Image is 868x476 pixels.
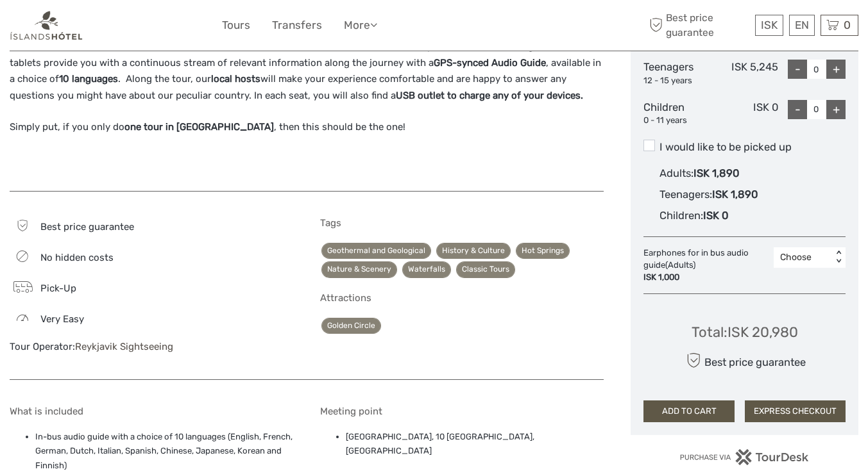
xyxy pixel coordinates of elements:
strong: local hosts [211,73,260,85]
h5: Attractions [320,292,604,304]
strong: GPS-synced Audio Guide [434,57,546,69]
p: Simply put, if you only do , then this should be the one! [10,119,604,136]
div: EN [789,15,815,36]
a: Geothermal and Geological [321,243,431,259]
img: 1298-aa34540a-eaca-4c1b-b063-13e4b802c612_logo_small.png [10,10,83,41]
button: EXPRESS CHECKOUT [745,400,846,422]
a: Golden Circle [321,318,381,334]
div: Children [643,100,711,127]
span: Children : [660,209,703,222]
span: Pick-Up [40,283,76,294]
strong: USB outlet to charge any of your devices. [396,90,583,101]
span: No hidden costs [40,252,114,263]
div: ISK 5,245 [711,60,778,86]
li: In-bus audio guide with a choice of 10 languages (English, French, German, Dutch, Italian, Spanis... [35,430,293,473]
a: Transfers [272,16,322,35]
h5: What is included [10,406,293,417]
a: More [344,16,377,35]
div: 12 - 15 years [643,75,711,87]
span: Very easy [40,313,84,325]
h5: Meeting point [320,406,604,417]
div: ISK 0 [711,100,778,127]
a: Reykjavik Sightseeing [75,341,173,352]
a: Tours [222,16,250,35]
label: I would like to be picked up [643,140,846,155]
a: Hot Springs [516,243,570,259]
span: Teenagers : [660,188,712,201]
div: < > [833,250,844,264]
h5: Tags [320,217,604,229]
span: ISK 1,890 [694,167,739,179]
div: Total : ISK 20,980 [692,322,798,342]
div: Tour Operator: [10,340,293,354]
span: ISK 0 [703,209,728,222]
div: 0 - 11 years [643,115,711,127]
div: Earphones for in bus audio guide (Adults) [643,247,774,284]
p: Join our tour and step aboard one of our , fully equipped with . The tablets provide you with a c... [10,38,604,104]
div: Best price guarantee [683,349,806,372]
div: Teenagers [643,60,711,86]
li: [GEOGRAPHIC_DATA], 10 [GEOGRAPHIC_DATA], [GEOGRAPHIC_DATA] [346,430,604,459]
a: History & Culture [436,243,511,259]
img: PurchaseViaTourDesk.png [679,449,810,465]
p: We're away right now. Please check back later! [18,22,145,33]
strong: one tour in [GEOGRAPHIC_DATA] [124,121,274,133]
div: Choose [780,251,826,264]
button: ADD TO CART [643,400,735,422]
span: Adults : [660,167,694,179]
span: Best price guarantee [646,11,752,39]
div: ISK 1,000 [643,272,767,284]
a: Classic Tours [456,261,515,277]
span: Best price guarantee [40,221,134,233]
strong: 10 languages [59,73,118,85]
span: ISK [761,19,778,31]
span: 0 [842,19,853,31]
span: ISK 1,890 [712,188,758,201]
a: Waterfalls [402,261,451,277]
div: + [826,100,846,119]
div: - [788,60,807,79]
div: + [826,60,846,79]
a: Nature & Scenery [321,261,397,277]
div: - [788,100,807,119]
button: Open LiveChat chat widget [148,20,163,35]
